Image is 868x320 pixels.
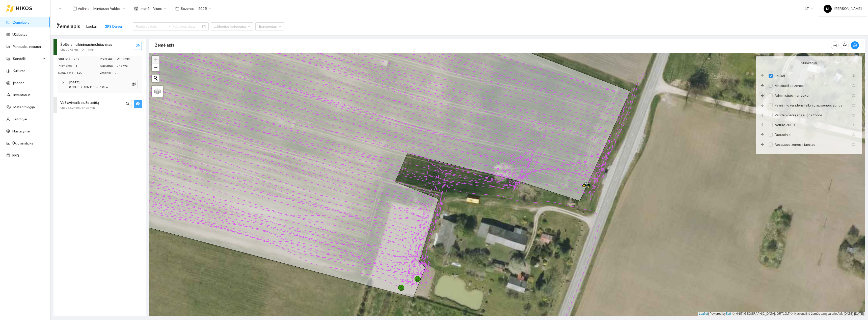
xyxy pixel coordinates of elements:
[60,47,95,52] span: 0ha / 0.03km / 10h 11min
[59,6,64,11] span: menu-fold
[58,56,73,61] span: Nudirbta
[175,7,179,11] span: calendar
[86,24,97,29] div: Laukai
[155,38,831,52] div: Žemėlapis
[75,63,99,68] span: 1
[726,312,731,315] a: Esri
[852,103,855,107] span: eye
[173,24,201,29] input: Pabaigos data
[773,83,806,88] span: Melioracijos zonos
[181,6,195,11] span: Sezonas :
[53,39,146,55] div: Žolės smulkinimas/mulčiavimas0ha / 0.03km / 10h 11mineye-invisible
[58,63,75,68] span: Priemonės
[154,56,157,63] span: +
[761,94,767,97] span: drag
[761,123,767,127] span: drag
[78,6,90,11] span: Aplinka :
[84,85,98,89] span: 10h 11min
[801,60,817,66] span: Sluoksniai
[58,70,76,75] span: Sunaudota
[140,6,150,11] span: Įmonė :
[69,81,79,84] strong: [DATE]
[73,56,99,61] span: 0 ha
[826,5,829,13] span: M
[698,312,865,316] div: | Powered by © HNIT-[GEOGRAPHIC_DATA]; ORT10LT ©, Nacionalinė žemės tarnyba prie AM, [DATE]-[DATE]
[136,44,140,48] span: eye-invisible
[60,101,99,105] strong: Važiavimai be užduočių
[12,153,19,157] a: PPIS
[13,20,29,24] a: Žemėlapis
[13,45,42,49] a: Panaudoti resursai
[761,113,767,117] span: drag
[73,7,77,11] span: layout
[773,112,825,118] span: Vandenviečių apsaugos zonos
[100,63,117,68] span: Našumas
[167,24,171,28] span: to
[134,42,142,50] button: eye-invisible
[852,123,855,127] span: eye
[12,32,27,37] a: Užduotys
[152,56,159,63] a: Zoom in
[773,73,787,79] span: Laukai
[134,100,142,108] button: eye
[57,22,80,30] span: Žemėlapis
[115,70,142,75] span: 0
[132,82,136,87] span: eye-invisible
[852,133,855,137] span: eye
[126,102,130,106] span: search
[60,43,112,47] strong: Žolės smulkinimas/mulčiavimas
[154,64,157,70] span: −
[773,132,793,137] span: Draustiniai
[761,84,767,87] span: drag
[13,105,35,109] a: Meteorologija
[852,94,855,97] span: eye
[124,100,132,108] button: search
[167,24,171,28] span: swap-right
[58,77,142,93] div: [DATE]0.03km/10h 11min/0 haeye-invisible
[152,86,163,97] a: Layers
[152,75,159,82] button: Initiate a new search
[93,5,125,12] span: Mindaugo Valdos
[12,117,27,121] a: Vartotojai
[13,93,31,97] a: Inventorius
[100,70,115,75] span: Žmonės
[81,85,82,89] span: /
[773,102,844,108] span: Paviršinio vandens telkinių apsaugos zonos
[102,85,108,89] span: 0 ha
[852,74,855,78] span: eye
[136,102,140,106] span: eye
[100,85,101,89] span: /
[761,74,767,78] span: drag
[852,113,855,117] span: eye
[130,80,138,88] button: eye-invisible
[773,93,811,98] span: Administraciniai laukai
[13,69,25,73] a: Kultūros
[761,143,767,146] span: drag
[773,122,797,128] span: Natura 2000
[699,312,708,315] a: Leaflet
[761,103,767,107] span: drag
[13,54,42,64] span: Sandėlis
[805,5,813,12] span: LT
[100,56,115,61] span: Praleista
[761,133,767,136] span: drag
[115,56,142,61] span: 10h 11min
[53,97,146,113] div: Važiavimai be užduočių0ha / 63.24km / 5h 33minsearcheye
[773,142,818,147] span: Apsaugos zonos ir juostos
[12,141,33,145] a: Ūkio analitika
[152,63,159,71] a: Zoom out
[105,24,123,29] div: GPS Darbai
[62,81,65,84] span: right
[13,81,24,85] a: Įmonės
[117,63,142,68] span: 0 ha / val.
[60,105,95,110] span: 0ha / 63.24km / 5h 33min
[831,41,839,49] button: column-width
[134,7,138,11] span: shop
[198,5,211,12] span: 2025
[852,143,855,147] span: eye
[69,85,79,89] span: 0.03km
[732,312,733,315] span: |
[12,129,30,133] a: Nustatymai
[824,7,862,11] span: [PERSON_NAME]
[57,4,67,14] button: menu-fold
